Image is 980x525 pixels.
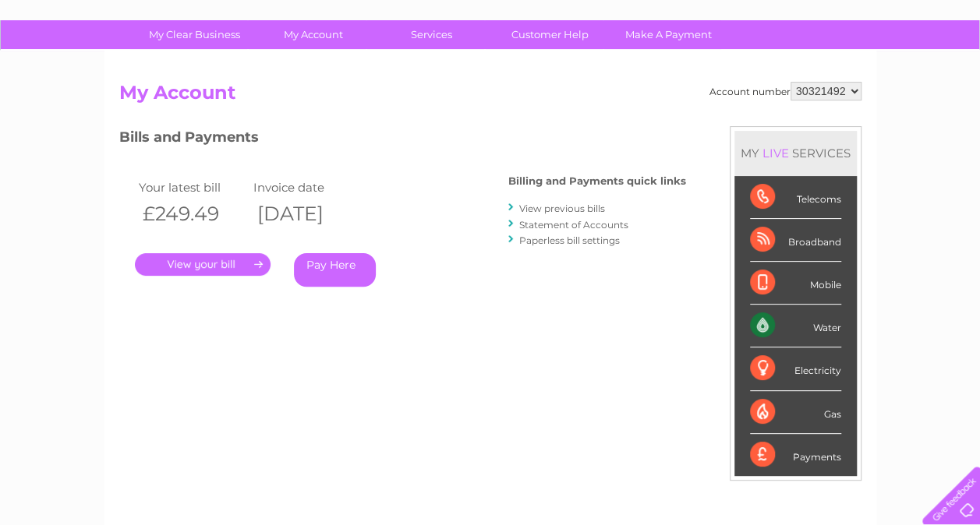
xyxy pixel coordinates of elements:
a: Water [706,66,735,78]
a: Customer Help [486,20,614,49]
a: Pay Here [294,253,376,287]
div: Clear Business is a trading name of Verastar Limited (registered in [GEOGRAPHIC_DATA] No. 3667643... [122,9,859,76]
a: Statement of Accounts [519,219,628,231]
div: Broadband [750,219,841,262]
div: LIVE [759,146,792,160]
th: [DATE] [249,198,365,230]
td: Your latest bill [135,177,250,198]
a: My Clear Business [130,20,259,49]
div: Payments [750,434,841,476]
a: Paperless bill settings [519,234,620,246]
h2: My Account [119,82,861,111]
a: Contact [876,66,915,78]
div: Telecoms [750,176,841,219]
a: Blog [844,66,867,78]
div: Water [750,305,841,347]
h4: Billing and Payments quick links [508,175,686,187]
a: . [135,253,271,276]
div: Mobile [750,262,841,305]
a: Energy [745,66,779,78]
h3: Bills and Payments [119,126,686,153]
a: Services [367,20,496,49]
div: Gas [750,391,841,434]
div: Account number [709,82,861,100]
a: 0333 014 3131 [686,8,794,27]
a: Make A Payment [604,20,733,49]
th: £249.49 [135,198,250,230]
a: My Account [249,20,377,49]
div: MY SERVICES [734,131,857,175]
a: Telecoms [788,66,835,78]
a: View previous bills [519,203,605,214]
a: Log out [929,66,965,78]
td: Invoice date [249,177,365,198]
div: Electricity [750,347,841,390]
img: logo.png [34,41,114,88]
